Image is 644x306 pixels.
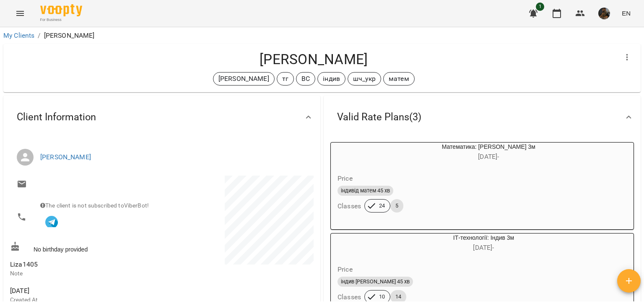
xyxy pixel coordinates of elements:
[218,74,269,84] p: [PERSON_NAME]
[10,286,160,296] span: [DATE]
[331,143,371,163] div: Математика: Індив 3м
[213,72,275,86] div: [PERSON_NAME]
[337,111,421,124] span: Valid Rate Plans ( 3 )
[478,153,499,161] span: [DATE] -
[324,96,641,139] div: Valid Rate Plans(3)
[277,72,294,86] div: тг
[45,216,58,228] img: Telegram
[17,111,96,124] span: Client Information
[371,233,596,254] div: ІТ-технології: Індив 3м
[374,293,390,301] span: 10
[40,153,91,161] a: [PERSON_NAME]
[348,72,381,86] div: шч_укр
[40,4,82,16] img: Voopty Logo
[338,264,353,275] h6: Price
[331,233,371,254] div: ІТ-технології: Індив 3м
[618,5,634,21] button: EN
[338,291,361,303] h6: Classes
[40,210,63,232] button: In touch with VooptyBot
[40,202,149,209] span: The client is not subscribed to ViberBot!
[390,293,406,301] span: 14
[10,296,160,304] p: Created At
[10,270,160,278] p: Note
[282,74,288,84] p: тг
[374,202,390,210] span: 24
[10,3,30,23] button: Menu
[10,51,617,68] h4: [PERSON_NAME]
[38,31,40,41] li: /
[338,278,413,285] span: індив [PERSON_NAME] 45 хв
[473,244,494,252] span: [DATE] -
[389,74,409,84] p: матем
[390,202,403,210] span: 5
[3,31,641,41] nav: breadcrumb
[353,74,376,84] p: шч_укр
[536,3,544,11] span: 1
[8,240,162,255] div: No birthday provided
[44,31,95,41] p: [PERSON_NAME]
[371,143,606,163] div: Математика: [PERSON_NAME] 3м
[10,260,38,268] span: Liza1405
[383,72,415,86] div: матем
[40,17,82,23] span: For Business
[598,8,610,19] img: 38836d50468c905d322a6b1b27ef4d16.jpg
[331,143,606,223] button: Математика: [PERSON_NAME] 3м[DATE]- Priceіндивід матем 45 хвClasses245
[338,187,393,194] span: індивід матем 45 хв
[3,31,34,39] a: My Clients
[323,74,340,84] p: індив
[622,9,631,18] span: EN
[317,72,345,86] div: індив
[338,200,361,212] h6: Classes
[296,72,315,86] div: ВС
[301,74,310,84] p: ВС
[3,96,320,139] div: Client Information
[338,173,353,184] h6: Price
